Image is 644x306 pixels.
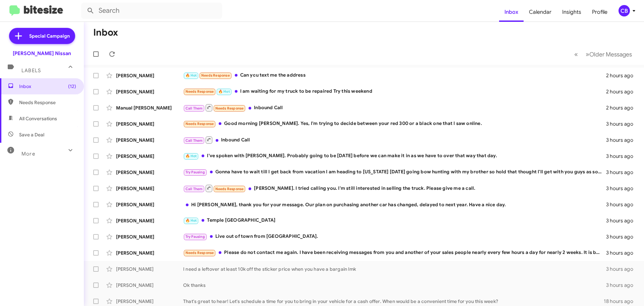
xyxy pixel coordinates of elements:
[13,50,71,57] div: [PERSON_NAME] Nissan
[116,266,183,272] div: [PERSON_NAME]
[116,88,183,95] div: [PERSON_NAME]
[574,50,578,58] span: «
[606,266,639,272] div: 3 hours ago
[116,282,183,289] div: [PERSON_NAME]
[215,187,244,191] span: Needs Response
[183,266,606,272] div: I need a leftover at least 10k off the sticker price when you have a bargain lmk
[185,218,197,223] span: 🔥 Hot
[185,106,203,111] span: Call Them
[183,103,606,112] div: Inbound Call
[116,153,183,160] div: [PERSON_NAME]
[185,122,214,126] span: Needs Response
[606,217,639,224] div: 3 hours ago
[116,72,183,79] div: [PERSON_NAME]
[183,136,606,144] div: Inbound Call
[185,154,197,158] span: 🔥 Hot
[619,5,630,16] div: CB
[116,201,183,208] div: [PERSON_NAME]
[19,99,76,106] span: Needs Response
[183,120,606,128] div: Good morning [PERSON_NAME]. Yes, I'm trying to decide between your red 300 or a black one that I ...
[185,138,203,143] span: Call Them
[606,104,639,111] div: 2 hours ago
[606,72,639,79] div: 2 hours ago
[606,121,639,127] div: 3 hours ago
[19,131,44,138] span: Save a Deal
[183,282,606,289] div: Ok thanks
[21,68,41,74] span: Labels
[185,234,205,239] span: Try Pausing
[19,83,76,90] span: Inbox
[183,233,606,241] div: Live out of town from [GEOGRAPHIC_DATA].
[116,233,183,240] div: [PERSON_NAME]
[606,282,639,289] div: 3 hours ago
[499,2,524,22] a: Inbox
[68,83,76,90] span: (12)
[201,73,230,78] span: Needs Response
[29,33,70,39] span: Special Campaign
[606,169,639,176] div: 3 hours ago
[587,2,613,22] a: Profile
[183,152,606,160] div: I've spoken with [PERSON_NAME]. Probably going to be [DATE] before we can make it in as we have t...
[613,5,637,16] button: CB
[589,51,632,58] span: Older Messages
[606,153,639,160] div: 3 hours ago
[185,170,205,174] span: Try Pausing
[557,2,587,22] a: Insights
[606,233,639,240] div: 3 hours ago
[183,249,606,257] div: Please do not contact me again. I have been receiving messages from you and another of your sales...
[606,88,639,95] div: 2 hours ago
[81,3,222,19] input: Search
[218,89,230,94] span: 🔥 Hot
[185,251,214,255] span: Needs Response
[524,2,557,22] a: Calendar
[586,50,589,58] span: »
[570,47,582,61] button: Previous
[185,89,214,94] span: Needs Response
[116,137,183,143] div: [PERSON_NAME]
[582,47,636,61] button: Next
[116,250,183,256] div: [PERSON_NAME]
[183,88,606,95] div: I am waiting for my truck to be repaired Try this weekend
[116,298,183,305] div: [PERSON_NAME]
[116,104,183,111] div: Manual [PERSON_NAME]
[9,28,75,44] a: Special Campaign
[183,184,606,192] div: [PERSON_NAME]. I tried calling you. I'm still interested in selling the truck. Please give me a c...
[185,73,197,78] span: 🔥 Hot
[116,121,183,127] div: [PERSON_NAME]
[93,27,118,38] h1: Inbox
[606,185,639,192] div: 3 hours ago
[215,106,244,111] span: Needs Response
[183,298,604,305] div: That's great to hear! Let's schedule a time for you to bring in your vehicle for a cash offer. Wh...
[21,151,35,157] span: More
[116,185,183,192] div: [PERSON_NAME]
[116,217,183,224] div: [PERSON_NAME]
[571,47,636,61] nav: Page navigation example
[183,201,606,208] div: Hi [PERSON_NAME], thank you for your message. Our plan on purchasing another car has changed, del...
[604,298,639,305] div: 18 hours ago
[606,137,639,143] div: 3 hours ago
[19,115,57,122] span: All Conversations
[606,250,639,256] div: 3 hours ago
[183,72,606,79] div: Can you text me the address
[116,169,183,176] div: [PERSON_NAME]
[183,168,606,176] div: Gonna have to wait till I get back from vacation I am heading to [US_STATE] [DATE] going bow hunt...
[606,201,639,208] div: 3 hours ago
[185,187,203,191] span: Call Them
[183,217,606,224] div: Temple [GEOGRAPHIC_DATA]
